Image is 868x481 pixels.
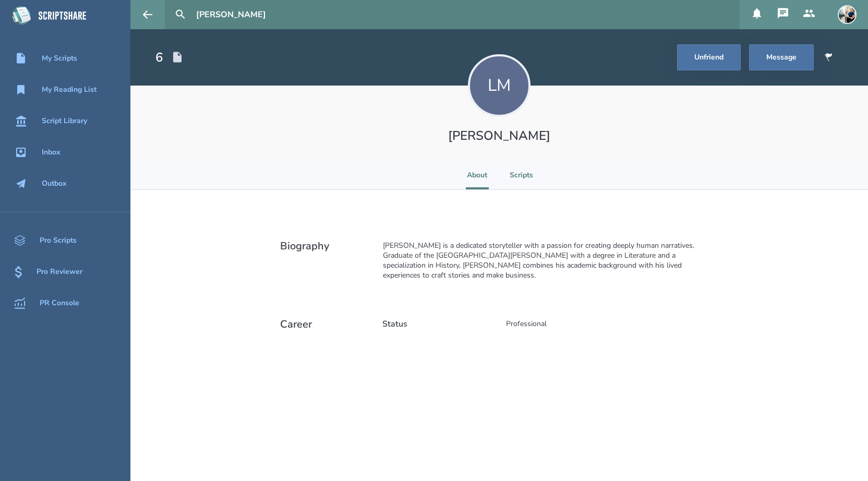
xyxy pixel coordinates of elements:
[374,232,718,289] div: [PERSON_NAME] is a dedicated storyteller with a passion for creating deeply human narratives. Gra...
[280,239,374,282] h2: Biography
[42,86,97,94] div: My Reading List
[42,54,77,63] div: My Scripts
[37,268,82,276] div: Pro Reviewer
[677,44,741,70] button: Unfriend
[749,44,814,70] button: Message
[40,236,77,245] div: Pro Scripts
[403,127,595,144] h1: [PERSON_NAME]
[468,54,531,117] div: LM
[510,161,533,189] li: Scripts
[497,310,556,338] div: Professional
[40,299,79,307] div: PR Console
[42,117,87,125] div: Script Library
[155,49,184,66] div: Total Scripts
[466,161,489,189] li: About
[155,49,163,66] div: 6
[280,317,374,333] h2: Career
[42,148,61,157] div: Inbox
[42,179,67,188] div: Outbox
[838,5,857,24] img: user_1673573717-crop.jpg
[382,318,497,330] h2: Status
